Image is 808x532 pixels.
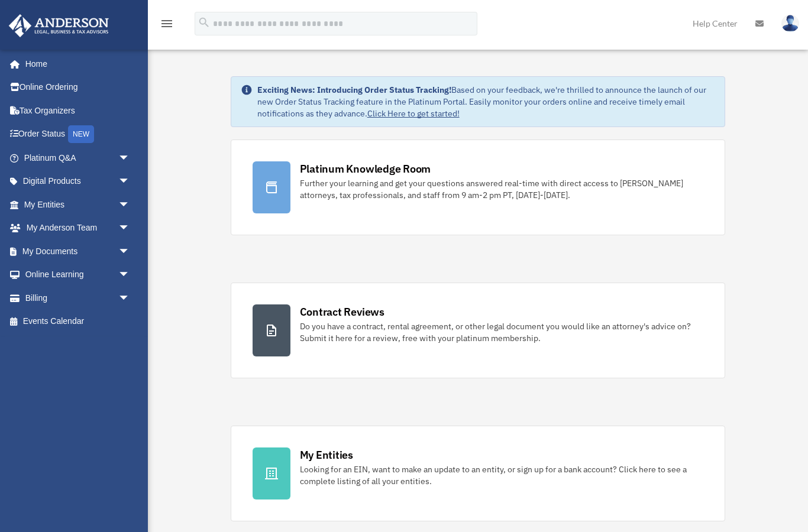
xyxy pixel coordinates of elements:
[8,263,148,287] a: Online Learningarrow_drop_down
[300,463,704,487] div: Looking for an EIN, want to make an update to an entity, or sign up for a bank account? Click her...
[8,239,148,263] a: My Documentsarrow_drop_down
[5,14,112,37] img: Anderson Advisors Platinum Portal
[300,161,431,176] div: Platinum Knowledge Room
[8,146,148,170] a: Platinum Q&Aarrow_drop_down
[118,286,142,310] span: arrow_drop_down
[160,17,174,31] i: menu
[118,193,142,217] span: arrow_drop_down
[118,216,142,241] span: arrow_drop_down
[8,170,148,193] a: Digital Productsarrow_drop_down
[257,85,451,95] strong: Exciting News: Introducing Order Status Tracking!
[257,84,716,119] div: Based on your feedback, we're thrilled to announce the launch of our new Order Status Tracking fe...
[231,140,726,235] a: Platinum Knowledge Room Further your learning and get your questions answered real-time with dire...
[118,170,142,194] span: arrow_drop_down
[8,310,148,333] a: Events Calendar
[300,320,704,344] div: Do you have a contract, rental agreement, or other legal document you would like an attorney's ad...
[8,286,148,310] a: Billingarrow_drop_down
[160,21,174,31] a: menu
[8,76,148,99] a: Online Ordering
[8,99,148,122] a: Tax Organizers
[300,447,353,462] div: My Entities
[300,177,704,201] div: Further your learning and get your questions answered real-time with direct access to [PERSON_NAM...
[781,15,799,32] img: User Pic
[8,122,148,147] a: Order StatusNEW
[367,108,460,119] a: Click Here to get started!
[68,125,94,143] div: NEW
[118,263,142,287] span: arrow_drop_down
[8,193,148,216] a: My Entitiesarrow_drop_down
[231,426,726,521] a: My Entities Looking for an EIN, want to make an update to an entity, or sign up for a bank accoun...
[300,304,384,319] div: Contract Reviews
[8,52,142,76] a: Home
[231,283,726,378] a: Contract Reviews Do you have a contract, rental agreement, or other legal document you would like...
[118,239,142,264] span: arrow_drop_down
[118,146,142,170] span: arrow_drop_down
[8,216,148,240] a: My Anderson Teamarrow_drop_down
[198,16,211,29] i: search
